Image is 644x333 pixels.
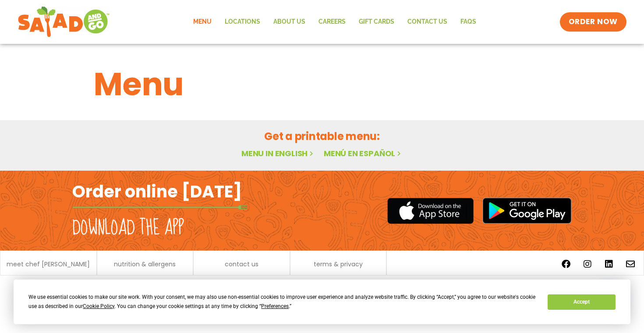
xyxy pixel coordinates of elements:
a: Menu [187,12,218,32]
a: GIFT CARDS [352,12,401,32]
img: fork [72,205,248,210]
a: Menu in English [241,148,315,159]
a: Locations [218,12,267,32]
a: terms & privacy [314,261,363,267]
a: ORDER NOW [560,12,626,32]
div: Cookie Consent Prompt [14,279,630,324]
a: Menú en español [324,148,403,159]
h2: Get a printable menu: [94,129,550,144]
h1: Menu [94,61,550,108]
a: contact us [225,261,258,267]
img: new-SAG-logo-768×292 [18,4,110,39]
h2: Order online [DATE] [72,181,242,202]
img: google_play [482,197,572,224]
a: Contact Us [401,12,454,32]
a: FAQs [454,12,483,32]
a: meet chef [PERSON_NAME] [7,261,90,267]
div: We use essential cookies to make our site work. With your consent, we may also use non-essential ... [28,293,537,311]
img: appstore [387,197,474,225]
span: Cookie Policy [83,303,114,309]
button: Accept [548,294,615,310]
nav: Menu [187,12,483,32]
a: About Us [267,12,312,32]
a: nutrition & allergens [114,261,176,267]
span: Preferences [261,303,289,309]
a: Careers [312,12,352,32]
span: ORDER NOW [569,17,618,27]
h2: Download the app [72,216,184,240]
